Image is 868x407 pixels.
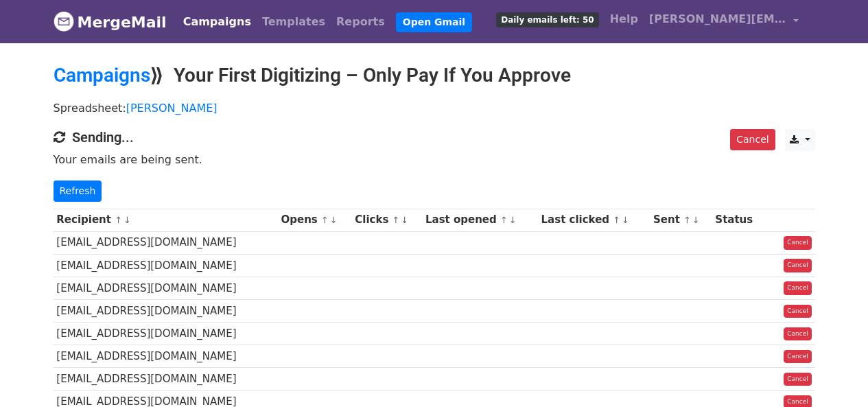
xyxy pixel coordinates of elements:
a: ↓ [692,215,700,225]
th: Clicks [351,209,422,231]
a: ↓ [622,215,629,225]
a: ↓ [124,215,131,225]
a: ↑ [321,215,329,225]
a: ↑ [683,215,691,225]
a: Campaigns [178,8,257,36]
a: ↓ [401,215,408,225]
td: [EMAIL_ADDRESS][DOMAIN_NAME] [54,368,278,391]
a: Campaigns [54,64,150,86]
a: Help [605,5,644,33]
a: Daily emails left: 50 [491,5,604,33]
a: ↑ [392,215,400,225]
p: Your emails are being sent. [54,152,815,167]
a: Open Gmail [396,12,472,32]
td: [EMAIL_ADDRESS][DOMAIN_NAME] [54,254,278,277]
a: Reports [331,8,390,36]
a: Cancel [784,373,812,386]
a: Templates [257,8,331,36]
th: Opens [278,209,352,231]
a: ↑ [613,215,620,225]
a: [PERSON_NAME] [126,102,218,115]
th: Recipient [54,209,278,231]
a: Cancel [784,281,812,295]
a: ↑ [500,215,508,225]
span: [PERSON_NAME][EMAIL_ADDRESS][DOMAIN_NAME] [649,11,786,27]
h2: ⟫ Your First Digitizing – Only Pay If You Approve [54,64,815,87]
a: Cancel [784,305,812,318]
p: Spreadsheet: [54,101,815,115]
a: ↓ [330,215,338,225]
a: Cancel [784,350,812,364]
a: Cancel [730,129,775,150]
th: Last opened [422,209,538,231]
a: ↓ [509,215,517,225]
h4: Sending... [54,129,815,146]
td: [EMAIL_ADDRESS][DOMAIN_NAME] [54,299,278,322]
img: MergeMail logo [54,11,74,32]
th: Last clicked [538,209,650,231]
a: Refresh [54,181,102,202]
th: Sent [650,209,712,231]
a: [PERSON_NAME][EMAIL_ADDRESS][DOMAIN_NAME] [644,5,804,38]
th: Status [712,209,766,231]
a: Cancel [784,236,812,250]
span: Daily emails left: 50 [496,12,598,27]
td: [EMAIL_ADDRESS][DOMAIN_NAME] [54,323,278,345]
a: MergeMail [54,8,167,36]
td: [EMAIL_ADDRESS][DOMAIN_NAME] [54,277,278,299]
td: [EMAIL_ADDRESS][DOMAIN_NAME] [54,231,278,254]
a: Cancel [784,259,812,272]
a: ↑ [115,215,122,225]
td: [EMAIL_ADDRESS][DOMAIN_NAME] [54,345,278,368]
a: Cancel [784,327,812,341]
